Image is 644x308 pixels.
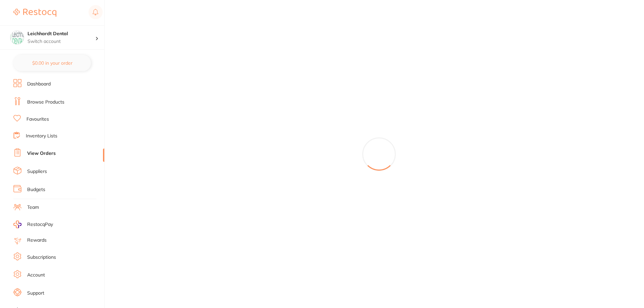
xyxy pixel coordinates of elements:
[27,290,44,297] a: Support
[26,133,57,139] a: Inventory Lists
[13,5,56,20] a: Restocq Logo
[27,272,45,279] a: Account
[13,221,21,228] img: RestocqPay
[28,38,95,45] p: Switch account
[13,221,53,228] a: RestocqPay
[27,168,47,175] a: Suppliers
[27,221,53,228] span: RestocqPay
[27,237,47,244] a: Rewards
[27,81,51,87] a: Dashboard
[27,99,64,106] a: Browse Products
[27,150,56,157] a: View Orders
[10,31,24,44] img: Leichhardt Dental
[27,254,56,261] a: Subscriptions
[13,55,91,71] button: $0.00 in your order
[28,30,95,37] h4: Leichhardt Dental
[27,204,39,211] a: Team
[26,116,49,123] a: Favourites
[13,9,56,17] img: Restocq Logo
[27,186,45,193] a: Budgets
